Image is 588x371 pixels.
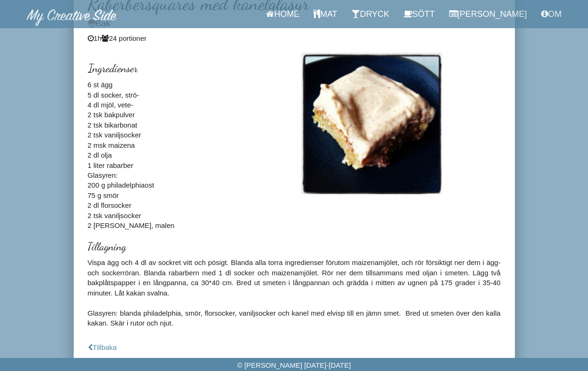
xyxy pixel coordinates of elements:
a: Tillbaka [88,343,117,351]
img: MyCreativeSide [27,9,117,26]
h3: Tillagning [88,241,501,253]
h3: Ingredienser [88,62,287,75]
p: Vispa ägg och 4 dl av sockret vitt och pösigt. Blanda alla torra ingredienser förutom maizenamjöl... [88,257,501,328]
img: Receptbild [301,53,442,194]
div: 6 st ägg 5 dl socker, strö- 4 dl mjöl, vete- 2 tsk bakpulver 2 tsk bikarbonat 2 tsk vaniljsocker ... [81,53,294,230]
div: 1h 24 portioner [88,33,501,43]
span: © [PERSON_NAME] [DATE]-[DATE] [237,361,351,369]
